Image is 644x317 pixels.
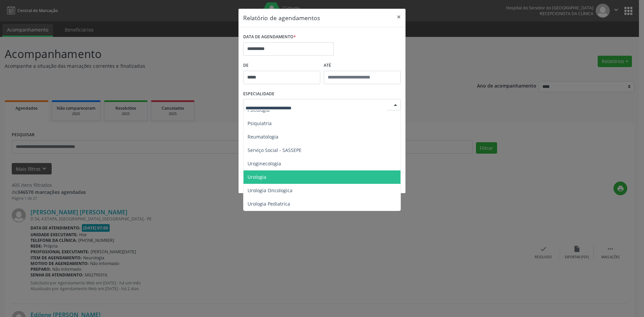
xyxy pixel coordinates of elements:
[243,13,320,22] h5: Relatório de agendamentos
[248,187,292,194] span: Urologia Oncologica
[243,60,320,71] label: De
[243,32,296,42] label: DATA DE AGENDAMENTO
[243,89,274,99] label: ESPECIALIDADE
[324,60,401,71] label: ATÉ
[248,120,272,126] span: Psiquiatria
[248,147,302,153] span: Serviço Social - SASSEPE
[248,134,278,140] span: Reumatologia
[248,160,281,167] span: Uroginecologia
[248,201,290,207] span: Urologia Pediatrica
[248,174,266,180] span: Urologia
[392,9,406,25] button: Close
